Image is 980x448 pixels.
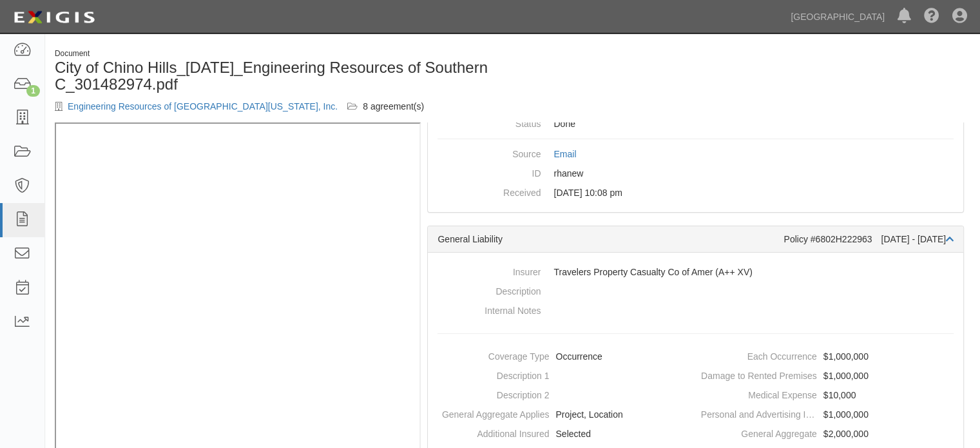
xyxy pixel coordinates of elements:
a: Engineering Resources of [GEOGRAPHIC_DATA][US_STATE], Inc. [68,101,338,112]
dt: Insurer [437,262,541,278]
dt: Received [437,183,541,199]
dd: $2,000,000 [701,424,958,443]
dd: Travelers Property Casualty Co of Amer (A++ XV) [437,262,954,282]
h1: City of Chino Hills_[DATE]_Engineering Resources of Southern C_301482974.pdf [55,59,503,93]
dt: Source [437,144,541,161]
dt: Each Occurrence [701,347,817,363]
dd: $10,000 [701,385,958,405]
div: Policy #6802H222963 [DATE] - [DATE] [783,233,954,246]
a: [GEOGRAPHIC_DATA] [784,4,891,30]
dd: [DATE] 10:08 pm [437,183,954,202]
dt: Damage to Rented Premises [701,366,817,382]
a: Email [553,149,576,159]
dd: Project, Location [433,405,690,424]
dt: Medical Expense [701,385,817,402]
div: Professional Services (A2024-167) Professional Services (A2023-226) Professional Services (A2023-... [338,100,424,113]
dt: General Aggregate Applies [433,405,549,421]
dt: Description 2 [433,385,549,402]
dd: $1,000,000 [701,347,958,366]
dd: Selected [433,424,690,443]
dt: Personal and Advertising Injury [701,405,817,421]
dd: Occurrence [433,347,690,366]
dt: Description [437,282,541,298]
dt: Additional Insured [433,424,549,440]
dd: rhanew [437,164,954,183]
dd: $1,000,000 [701,366,958,385]
dt: General Aggregate [701,424,817,440]
dt: Description 1 [433,366,549,382]
dd: Done [437,114,954,133]
div: 1 [26,85,40,97]
div: Document [55,48,503,59]
dd: $1,000,000 [701,405,958,424]
div: General Liability [437,233,783,246]
dt: ID [437,164,541,180]
img: logo-5460c22ac91f19d4615b14bd174203de0afe785f0fc80cf4dbbc73dc1793850b.png [10,6,99,29]
i: Help Center - Complianz [924,9,939,24]
dt: Internal Notes [437,301,541,317]
dt: Coverage Type [433,347,549,363]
